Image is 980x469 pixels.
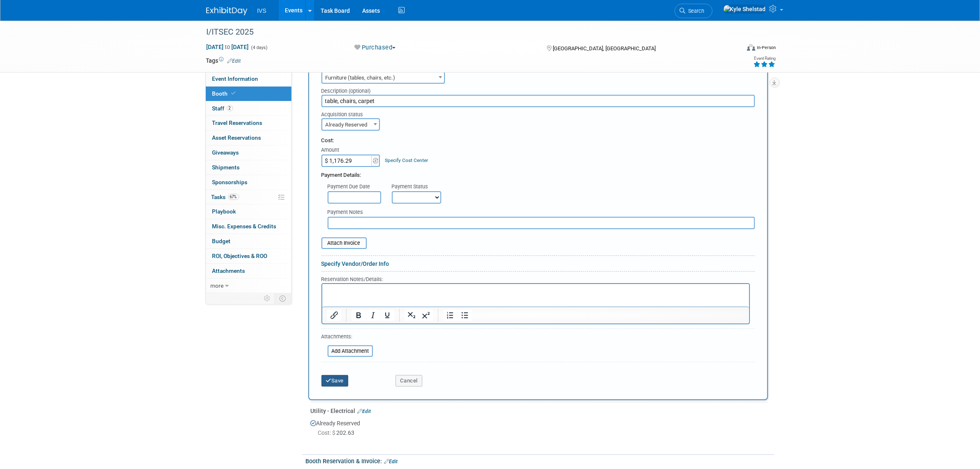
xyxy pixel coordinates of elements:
[753,56,775,61] div: Event Rating
[321,84,755,95] div: Description (optional)
[204,25,728,40] div: I/ITSEC 2025
[206,234,291,249] a: Budget
[227,105,233,111] span: 2
[251,45,268,50] span: (4 days)
[275,293,291,304] td: Toggle Event Tabs
[396,375,422,387] button: Cancel
[211,282,224,289] span: more
[206,175,291,190] a: Sponsorships
[321,375,349,387] button: Save
[212,208,236,215] span: Playbook
[206,160,291,175] a: Shipments
[212,223,277,230] span: Misc. Expenses & Credits
[321,260,389,267] a: Specify Vendor/Order Info
[318,429,358,436] span: 202.63
[321,146,381,155] div: Amount
[686,8,705,14] span: Search
[384,459,398,464] a: Edit
[206,43,249,51] span: [DATE] [DATE]
[206,204,291,219] a: Playbook
[212,149,239,156] span: Giveaways
[212,179,248,185] span: Sponsorships
[321,137,755,145] div: Cost:
[212,90,237,97] span: Booth
[327,310,341,321] button: Insert/edit link
[351,310,365,321] button: Bold
[206,145,291,160] a: Giveaways
[212,194,239,200] span: Tasks
[322,72,444,84] span: Furniture (tables, chairs, etc.)
[365,310,379,321] button: Italic
[212,120,263,126] span: Travel Reservations
[757,45,776,51] div: In-Person
[321,167,755,179] div: Payment Details:
[206,219,291,234] a: Misc. Expenses & Credits
[380,310,394,321] button: Underline
[206,131,291,145] a: Asset Reservations
[358,408,371,414] a: Edit
[206,264,291,278] a: Attachments
[212,164,240,171] span: Shipments
[321,275,750,283] div: Reservation Notes/Details:
[257,7,267,14] span: IVS
[457,310,471,321] button: Bullet list
[321,107,384,118] div: Acquisition status
[328,183,379,191] div: Payment Due Date
[322,119,379,131] span: Already Reserved
[322,284,749,307] iframe: Rich Text Area
[443,310,457,321] button: Numbered list
[261,293,275,304] td: Personalize Event Tab Strip
[321,71,445,84] span: Furniture (tables, chairs, etc.)
[691,43,776,55] div: Event Format
[392,183,447,191] div: Payment Status
[723,5,766,14] img: Kyle Shelstad
[206,190,291,204] a: Tasks67%
[232,91,236,96] i: Booth reservation complete
[212,267,245,274] span: Attachments
[321,118,380,131] span: Already Reserved
[212,238,231,244] span: Budget
[224,44,232,50] span: to
[206,7,247,15] img: ExhibitDay
[228,58,241,64] a: Edit
[306,455,774,466] div: Booth Reservation & Invoice:
[206,101,291,116] a: Staff2
[212,105,233,112] span: Staff
[747,44,755,51] img: Format-Inperson.png
[206,279,291,293] a: more
[321,333,373,342] div: Attachments:
[212,134,261,141] span: Asset Reservations
[419,310,433,321] button: Superscript
[318,429,337,436] span: Cost: $
[212,75,258,82] span: Event Information
[212,253,268,259] span: ROI, Objectives & ROO
[206,249,291,263] a: ROI, Objectives & ROO
[351,43,399,52] button: Purchased
[311,407,768,415] div: Utility - Electrical
[206,87,291,101] a: Booth
[675,4,712,18] a: Search
[328,209,755,217] div: Payment Notes
[385,157,428,163] a: Specify Cost Center
[311,415,768,444] div: Already Reserved
[206,56,241,65] td: Tags
[206,72,291,86] a: Event Information
[553,45,656,52] span: [GEOGRAPHIC_DATA], [GEOGRAPHIC_DATA]
[206,116,291,130] a: Travel Reservations
[404,310,418,321] button: Subscript
[228,194,239,200] span: 67%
